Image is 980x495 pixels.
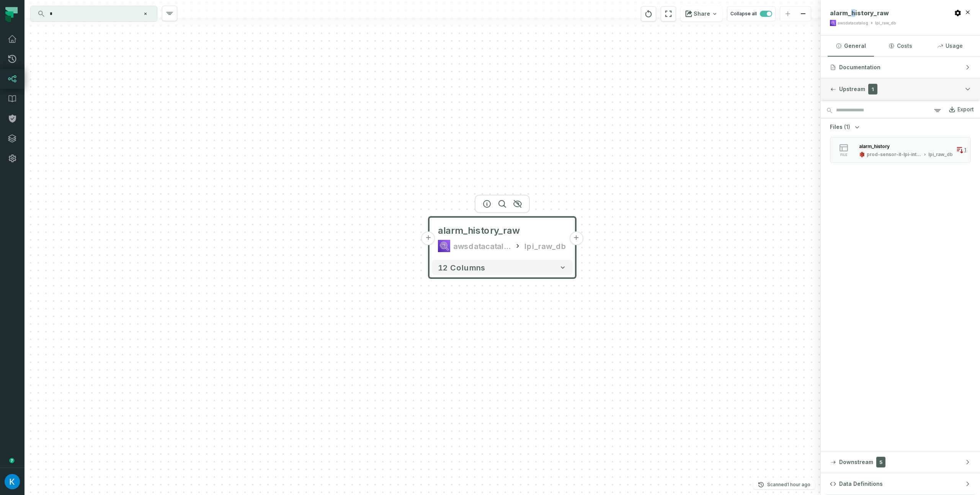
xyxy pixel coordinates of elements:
[438,263,485,272] span: 12 columns
[839,458,873,466] span: Downstream
[787,482,810,487] relative-time: Aug 25, 2025, 3:01 PM GMT+3
[928,151,953,158] div: lpi_raw_db
[859,143,890,149] div: alarm_history
[453,240,511,252] div: awsdatacatalog
[524,240,567,252] div: lpi_raw_db
[839,85,865,93] span: Upstream
[8,457,15,464] div: Tooltip anchor
[438,225,520,237] span: alarm_history_raw
[838,20,868,26] div: awsdatacatalog
[821,451,980,473] button: Downstream5
[830,9,889,17] span: alarm_history_raw
[877,36,923,56] button: Costs
[875,20,896,26] div: lpi_raw_db
[830,123,861,131] button: Files(1)
[839,480,883,488] span: Data Definitions
[830,123,843,131] span: Files
[681,6,722,21] button: Share
[795,7,811,21] button: zoom out
[942,104,974,117] a: Export
[844,123,850,131] span: (1)
[767,481,810,488] p: Scanned
[876,457,885,467] span: 5
[927,36,973,56] button: Usage
[821,57,980,78] button: Documentation
[840,153,847,157] span: file
[830,137,971,163] button: fileprod-sensor-it-lpi-internal-rawlpi_raw_db1
[964,147,966,153] span: 1
[142,10,149,18] button: Clear search query
[957,106,974,113] div: Export
[727,6,776,21] button: Collapse all
[753,480,815,489] button: Scanned[DATE] 3:01:47 PM
[821,78,980,100] button: Upstream1
[821,473,980,495] button: Data Definitions
[867,151,921,158] div: prod-sensor-it-lpi-internal-raw
[868,84,877,94] span: 1
[569,231,583,245] button: +
[839,64,880,71] span: Documentation
[421,231,435,245] button: +
[5,474,20,489] img: avatar of Kosta Shougaev
[828,36,874,56] button: General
